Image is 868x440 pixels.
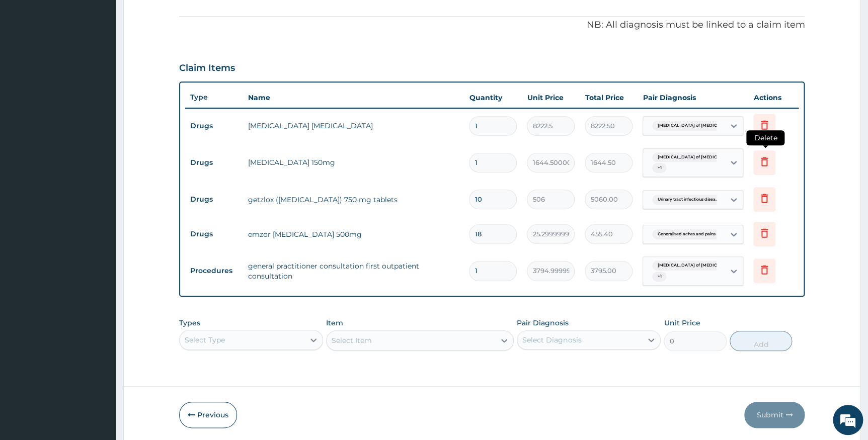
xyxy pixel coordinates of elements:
[664,318,700,328] label: Unit Price
[730,331,792,351] button: Add
[517,318,569,328] label: Pair Diagnosis
[652,195,723,205] span: Urinary tract infectious disea...
[522,335,581,345] div: Select Diagnosis
[243,256,464,286] td: general practitioner consultation first outpatient consultation
[748,87,799,108] th: Actions
[185,335,225,345] div: Select Type
[185,190,243,209] td: Drugs
[464,87,522,108] th: Quantity
[580,87,638,108] th: Total Price
[652,152,743,162] span: [MEDICAL_DATA] of [MEDICAL_DATA]
[179,63,235,74] h3: Claim Items
[179,19,805,32] p: NB: All diagnosis must be linked to a claim item
[522,87,580,108] th: Unit Price
[652,272,666,282] span: + 1
[243,190,464,210] td: getzlox ([MEDICAL_DATA]) 750 mg tablets
[185,261,243,280] td: Procedures
[185,117,243,135] td: Drugs
[746,130,784,145] span: Delete
[185,88,243,107] th: Type
[652,229,720,239] span: Generalised aches and pains
[179,319,200,327] label: Types
[243,116,464,136] td: [MEDICAL_DATA] [MEDICAL_DATA]
[179,402,237,428] button: Previous
[185,225,243,243] td: Drugs
[652,163,666,173] span: + 1
[243,152,464,172] td: [MEDICAL_DATA] 150mg
[638,87,748,108] th: Pair Diagnosis
[744,402,805,428] button: Submit
[326,318,343,328] label: Item
[652,121,743,131] span: [MEDICAL_DATA] of [MEDICAL_DATA]
[185,153,243,172] td: Drugs
[243,87,464,108] th: Name
[243,224,464,244] td: emzor [MEDICAL_DATA] 500mg
[652,260,743,271] span: [MEDICAL_DATA] of [MEDICAL_DATA]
